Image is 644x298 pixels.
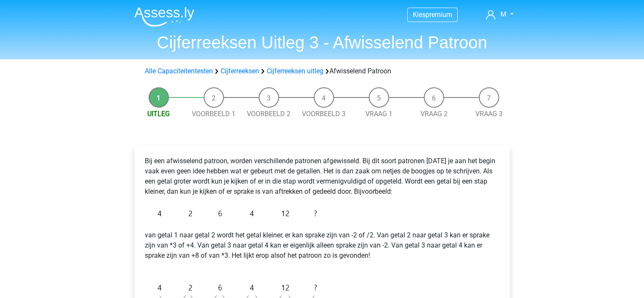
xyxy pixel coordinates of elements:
a: Voorbeeld 1 [192,110,235,118]
img: Assessly [134,7,194,27]
a: Vraag 3 [475,110,503,118]
img: Alternating_Example_intro_1.png [145,203,321,223]
a: Voorbeeld 2 [247,110,290,118]
span: premium [426,11,452,19]
div: Afwisselend Patroon [141,66,503,76]
span: M [500,10,506,18]
a: Cijferreeksen uitleg [267,67,323,75]
span: Kies [413,11,426,19]
h1: Cijferreeksen Uitleg 3 - Afwisselend Patroon [127,32,517,53]
p: van getal 1 naar getal 2 wordt het getal kleiner, er kan sprake zijn van -2 of /2. Van getal 2 na... [145,230,500,271]
a: Vraag 1 [365,110,392,118]
a: Cijferreeksen [221,67,259,75]
a: Voorbeeld 3 [302,110,345,118]
a: Alle Capaciteitentesten [145,67,213,75]
a: M [483,9,517,19]
a: Uitleg [147,110,170,118]
a: Vraag 2 [420,110,448,118]
a: Kiespremium [408,9,457,20]
p: Bij een afwisselend patroon, worden verschillende patronen afgewisseld. Bij dit soort patronen [D... [145,156,500,197]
